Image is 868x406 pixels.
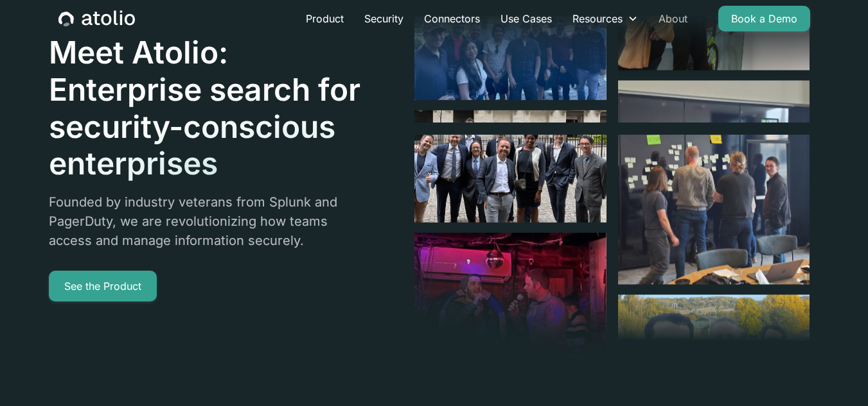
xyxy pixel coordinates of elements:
[49,192,369,250] p: Founded by industry veterans from Splunk and PagerDuty, we are revolutionizing how teams access a...
[414,6,490,31] a: Connectors
[572,11,623,26] div: Resources
[414,110,607,223] img: image
[49,34,369,182] h1: Meet Atolio: Enterprise search for security-conscious enterprises
[562,6,648,31] div: Resources
[296,6,354,31] a: Product
[58,10,135,27] a: home
[648,6,698,31] a: About
[490,6,562,31] a: Use Cases
[804,344,868,406] iframe: Chat Widget
[718,6,810,31] a: Book a Demo
[618,80,810,284] img: image
[49,271,157,301] a: See the Product
[354,6,414,31] a: Security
